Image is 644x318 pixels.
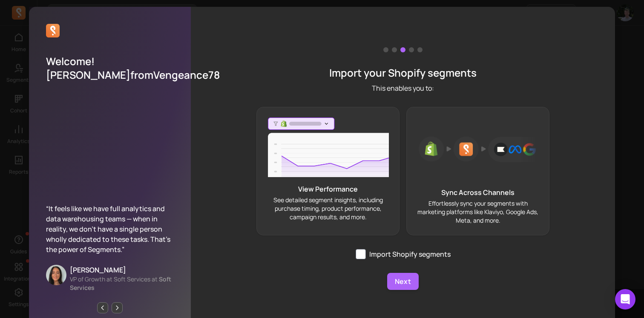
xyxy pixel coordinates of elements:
[70,275,174,292] p: VP of Growth at Soft Services at
[46,68,174,82] p: [PERSON_NAME] from Vengeance78
[329,83,477,93] p: This enables you to:
[46,265,66,285] img: Stephanie DiSturco
[417,117,539,181] img: Shopify Segments Sync
[46,203,174,255] p: “It feels like we have full analytics and data warehousing teams — when in reality, we don’t have...
[46,54,174,68] p: Welcome!
[356,249,366,259] input: Import Shopify segments
[70,275,171,292] span: Soft Services
[267,196,389,221] p: See detailed segment insights, including purchase timing, product performance, campaign results, ...
[356,249,451,259] label: Import Shopify segments
[615,289,635,309] div: Open Intercom Messenger
[329,66,477,80] p: Import your Shopify segments
[97,302,108,313] button: Previous page
[417,187,539,198] p: Sync Across Channels
[267,117,389,178] img: Shopify Segments Chart
[417,199,539,225] p: Effortlessly sync your segments with marketing platforms like Klaviyo, Google Ads, Meta, and more.
[387,273,419,290] button: Next
[267,184,389,194] p: View Performance
[112,302,123,313] button: Next page
[70,265,174,275] p: [PERSON_NAME]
